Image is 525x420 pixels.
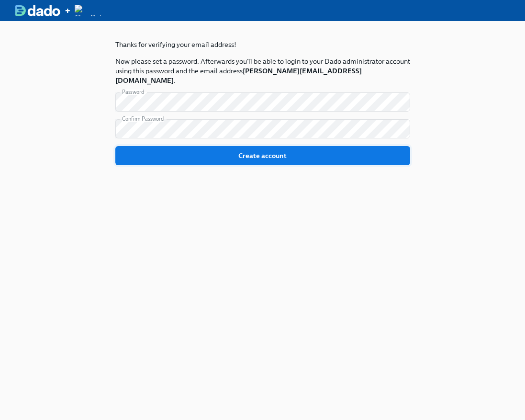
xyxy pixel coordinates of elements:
[115,40,410,49] p: Thanks for verifying your email address!
[75,5,105,16] img: ClassDojo
[64,5,71,16] div: +
[115,146,410,165] button: Create account
[122,151,403,160] span: Create account
[115,57,410,85] p: Now please set a password. Afterwards you'll be able to login to your Dado administrator account ...
[15,5,60,16] img: dado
